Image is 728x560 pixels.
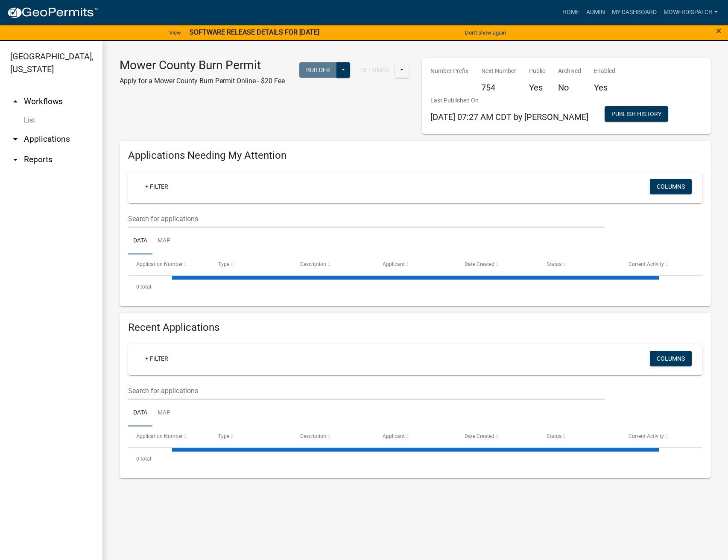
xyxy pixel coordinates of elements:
[456,426,538,447] datatable-header-cell: Date Created
[10,96,20,107] i: arrow_drop_up
[152,400,175,427] a: Map
[605,106,668,122] button: Publish History
[608,4,660,20] a: My Dashboard
[138,351,175,366] a: + Filter
[128,400,152,427] a: Data
[218,261,229,267] span: Type
[456,254,538,275] datatable-header-cell: Date Created
[383,261,405,267] span: Applicant
[128,210,605,227] input: Search for applications
[292,426,374,447] datatable-header-cell: Description
[430,112,588,122] span: [DATE] 07:27 AM CDT by [PERSON_NAME]
[120,58,285,73] h3: Mower County Burn Permit
[465,433,494,439] span: Date Created
[210,254,292,275] datatable-header-cell: Type
[292,254,374,275] datatable-header-cell: Description
[138,179,175,194] a: + Filter
[210,426,292,447] datatable-header-cell: Type
[529,82,545,93] h5: Yes
[583,4,608,20] a: Admin
[300,433,326,439] span: Description
[465,261,494,267] span: Date Created
[430,67,468,76] p: Number Prefix
[136,433,183,439] span: Application Number
[383,433,405,439] span: Applicant
[128,254,210,275] datatable-header-cell: Application Number
[620,426,702,447] datatable-header-cell: Current Activity
[538,426,620,447] datatable-header-cell: Status
[716,26,722,36] button: Close
[374,426,456,447] datatable-header-cell: Applicant
[558,67,581,76] p: Archived
[374,254,456,275] datatable-header-cell: Applicant
[462,26,509,40] button: Don't show again
[120,76,285,86] p: Apply for a Mower County Burn Permit Online - $20 Fee
[650,179,692,194] button: Columns
[10,155,20,165] i: arrow_drop_down
[629,433,664,439] span: Current Activity
[716,25,722,37] span: ×
[547,261,561,267] span: Status
[594,67,615,76] p: Enabled
[166,26,184,40] a: View
[605,111,668,118] wm-modal-confirm: Workflow Publish History
[538,254,620,275] datatable-header-cell: Status
[300,261,326,267] span: Description
[660,4,721,20] a: MowerDispatch
[650,351,692,366] button: Columns
[218,433,229,439] span: Type
[128,149,702,162] h4: Applications Needing My Attention
[481,82,516,93] h5: 754
[136,261,183,267] span: Application Number
[529,67,545,76] p: Public
[128,227,152,255] a: Data
[558,82,581,93] h5: No
[354,62,395,78] button: Settings
[128,276,702,297] div: 0 total
[559,4,583,20] a: Home
[430,96,588,105] p: Last Published On
[299,62,337,78] button: Builder
[190,28,319,36] strong: SOFTWARE RELEASE DETAILS FOR [DATE]
[620,254,702,275] datatable-header-cell: Current Activity
[128,382,605,400] input: Search for applications
[10,134,20,144] i: arrow_drop_down
[629,261,664,267] span: Current Activity
[128,448,702,470] div: 0 total
[152,227,175,255] a: Map
[128,426,210,447] datatable-header-cell: Application Number
[547,433,561,439] span: Status
[594,82,615,93] h5: Yes
[481,67,516,76] p: Next Number
[128,321,702,334] h4: Recent Applications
